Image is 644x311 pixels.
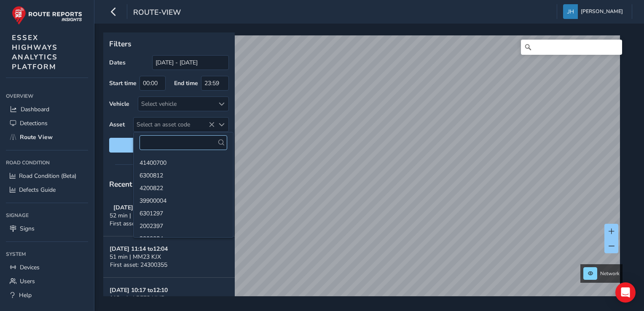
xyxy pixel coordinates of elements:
img: diamond-layout [563,4,578,19]
label: End time [174,79,198,87]
span: Road Condition (Beta) [19,172,76,180]
li: 6300812 [134,169,233,181]
a: Road Condition (Beta) [6,169,88,183]
a: Detections [6,116,88,130]
span: Dashboard [21,105,49,113]
span: Network [600,270,620,277]
p: Filters [109,38,229,49]
li: 41400700 [134,156,233,169]
span: Select an asset code [134,118,215,131]
a: Dashboard [6,102,88,116]
input: Search [521,40,622,55]
li: 6301297 [134,206,233,219]
strong: [DATE] 11:14 to 12:04 [110,245,168,253]
a: Devices [6,260,88,274]
strong: [DATE] 11:36 to 12:27 [113,204,172,212]
span: [PERSON_NAME] [581,4,623,19]
span: Help [19,291,32,299]
li: 39900004 [134,194,233,206]
span: Devices [20,263,40,271]
span: Reset filters [115,141,223,149]
span: Defects Guide [19,186,56,194]
li: 2002397 [134,219,233,232]
span: 51 min | MM23 KJX [110,253,161,261]
span: route-view [133,7,181,19]
span: Detections [20,119,48,127]
div: System [6,248,88,260]
div: Overview [6,90,88,102]
li: 4200822 [134,181,233,194]
button: [DATE] 11:36 to12:2752 min | MD72 UCRFirst asset: Not Available [103,195,235,236]
label: Asset [109,121,125,129]
button: [PERSON_NAME] [563,4,626,19]
span: Route View [20,133,53,141]
img: rr logo [12,6,82,25]
a: Defects Guide [6,183,88,197]
span: First asset: Not Available [110,220,175,228]
label: Vehicle [109,100,129,108]
label: Start time [109,79,137,87]
a: Users [6,274,88,288]
div: Signage [6,209,88,222]
canvas: Map [106,35,620,306]
span: Signs [20,225,35,233]
a: Signs [6,222,88,236]
span: Recent trips [109,179,150,189]
span: Users [20,277,35,285]
div: Open Intercom Messenger [615,282,636,303]
span: 52 min | MD72 UCR [110,212,162,220]
div: Road Condition [6,156,88,169]
div: Select vehicle [138,97,215,111]
label: Dates [109,59,126,67]
strong: [DATE] 10:17 to 12:10 [110,286,168,294]
span: 113 min | PF73 UMR [110,294,165,302]
a: Help [6,288,88,302]
li: 2000084 [134,232,233,244]
a: Route View [6,130,88,144]
div: Select an asset code [215,118,228,131]
button: Reset filters [109,138,229,153]
span: First asset: 24300355 [110,261,167,269]
button: [DATE] 11:14 to12:0451 min | MM23 KJXFirst asset: 24300355 [103,236,235,278]
span: ESSEX HIGHWAYS ANALYTICS PLATFORM [12,33,58,72]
